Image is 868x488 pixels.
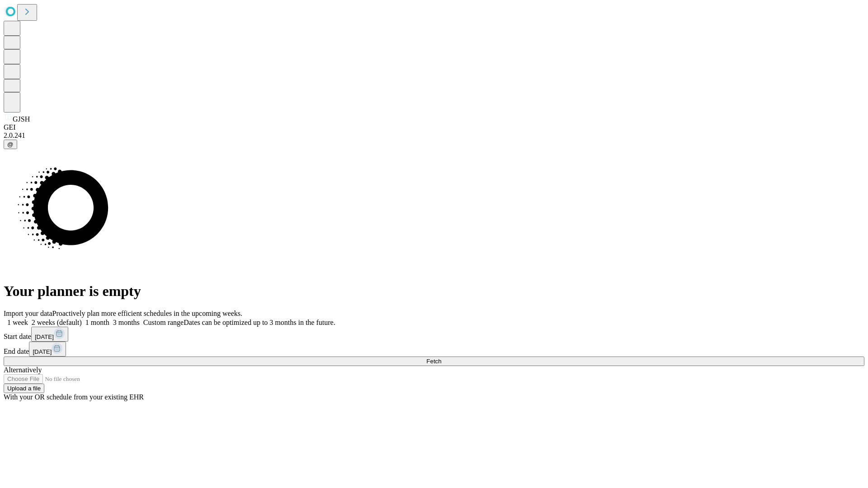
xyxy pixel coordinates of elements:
button: Upload a file [4,384,44,393]
div: GEI [4,123,864,131]
span: 3 months [113,319,140,326]
span: [DATE] [35,333,54,340]
div: End date [4,342,864,357]
span: GJSH [13,115,30,123]
span: 1 week [7,319,28,326]
button: [DATE] [29,342,66,357]
div: Start date [4,327,864,342]
h1: Your planner is empty [4,283,864,300]
span: 2 weeks (default) [32,319,82,326]
div: 2.0.241 [4,131,864,140]
span: Import your data [4,310,52,317]
span: @ [7,141,14,148]
span: 1 month [85,319,109,326]
span: With your OR schedule from your existing EHR [4,393,144,401]
span: Custom range [143,319,184,326]
span: Alternatively [4,366,42,374]
span: Fetch [426,358,441,365]
span: [DATE] [33,348,52,355]
span: Dates can be optimized up to 3 months in the future. [184,319,335,326]
button: @ [4,140,17,149]
button: [DATE] [31,327,68,342]
span: Proactively plan more efficient schedules in the upcoming weeks. [52,310,242,317]
button: Fetch [4,357,864,366]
